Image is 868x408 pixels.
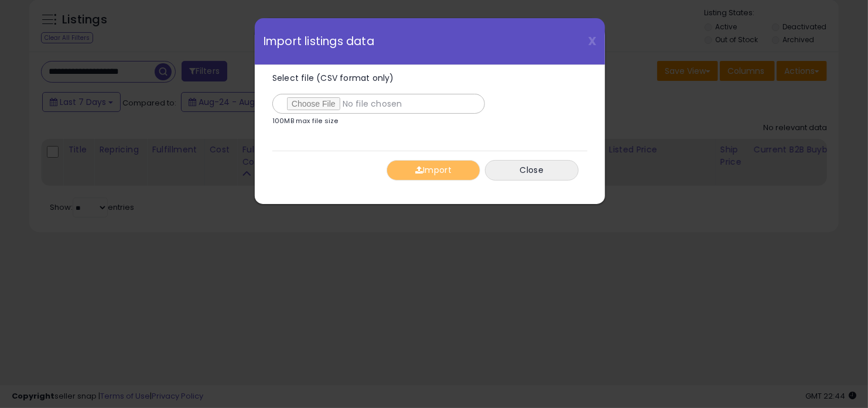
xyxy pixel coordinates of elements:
[588,33,596,49] span: X
[272,72,394,84] span: Select file (CSV format only)
[272,118,339,124] p: 100MB max file size
[264,36,374,47] span: Import listings data
[387,160,480,181] button: Import
[485,160,579,181] button: Close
